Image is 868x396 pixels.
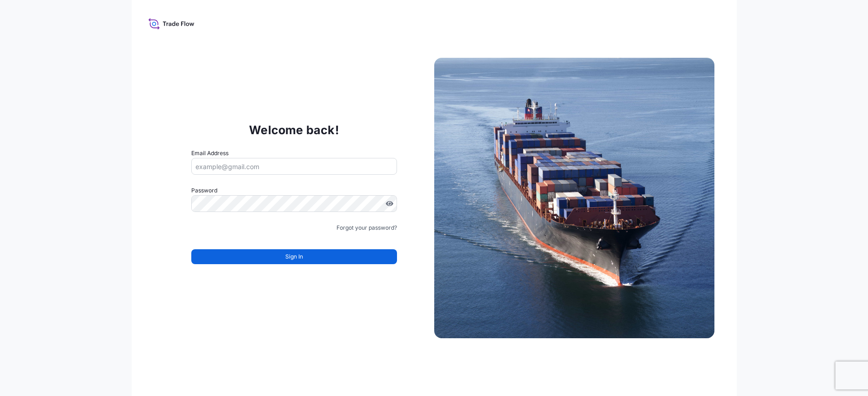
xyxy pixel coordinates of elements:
a: Forgot your password? [336,223,397,232]
label: Email Address [191,149,229,158]
span: Sign In [285,252,303,261]
p: Welcome back! [249,123,339,137]
input: example@gmail.com [191,158,397,175]
button: Show password [386,200,393,207]
img: Ship illustration [434,58,714,338]
button: Sign In [191,249,397,264]
label: Password [191,186,397,195]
